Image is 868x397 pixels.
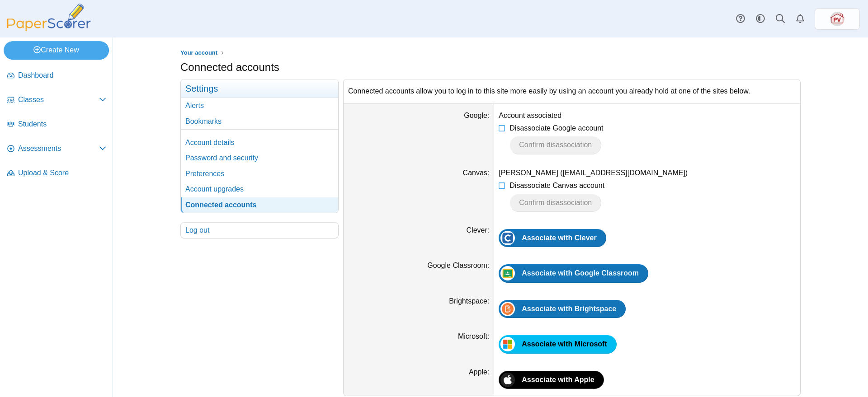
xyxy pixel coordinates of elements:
[180,60,279,75] h1: Connected accounts
[344,79,800,103] div: Connected accounts allow you to log in to this site more easily by using an account you already h...
[4,114,110,135] a: Students
[4,163,110,184] a: Upload & Score
[4,41,109,59] a: Create New
[467,226,490,234] label: Clever
[815,8,860,30] a: ps.2dGqZ33xQFlRBWZu
[181,166,338,182] a: Preferences
[499,168,796,178] div: [PERSON_NAME] ([EMAIL_ADDRESS][DOMAIN_NAME])
[181,135,338,150] a: Account details
[18,95,99,105] span: Classes
[4,138,110,160] a: Assessments
[178,47,220,59] a: Your account
[830,12,844,26] img: ps.2dGqZ33xQFlRBWZu
[181,79,338,98] h3: Settings
[499,371,604,389] a: Associate with Apple
[522,376,594,383] span: Associate with Apple
[4,89,110,111] a: Classes
[18,119,106,129] span: Students
[181,150,338,166] a: Password and security
[4,25,94,33] a: PaperScorer
[522,234,596,242] span: Associate with Clever
[181,197,338,213] a: Connected accounts
[181,182,338,197] a: Account upgrades
[522,340,607,348] span: Associate with Microsoft
[4,4,94,31] img: PaperScorer
[509,194,601,212] button: Confirm disassociation
[509,136,601,154] button: Confirm disassociation
[469,368,489,376] label: Apple
[509,124,603,132] span: Disassociate Google account
[499,229,606,247] a: Associate with Clever
[4,65,110,87] a: Dashboard
[449,297,489,305] label: Brightspace
[522,305,616,313] span: Associate with Brightspace
[18,144,99,154] span: Assessments
[790,9,810,29] a: Alerts
[458,332,489,340] label: Microsoft
[499,111,796,121] div: Account associated
[181,114,338,129] a: Bookmarks
[499,335,616,353] a: Associate with Microsoft
[18,70,106,80] span: Dashboard
[499,264,648,282] a: Associate with Google Classroom
[519,199,592,206] span: Confirm disassociation
[519,141,592,149] span: Confirm disassociation
[463,169,490,177] label: Canvas
[180,49,217,56] span: Your account
[499,300,626,318] a: Associate with Brightspace
[522,269,639,277] span: Associate with Google Classroom
[181,98,338,113] a: Alerts
[830,12,844,26] span: Tim Peevyhouse
[181,223,338,238] a: Log out
[18,168,106,178] span: Upload & Score
[427,262,489,269] label: Google Classroom
[509,182,604,189] span: Disassociate Canvas account
[464,112,489,119] label: Google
